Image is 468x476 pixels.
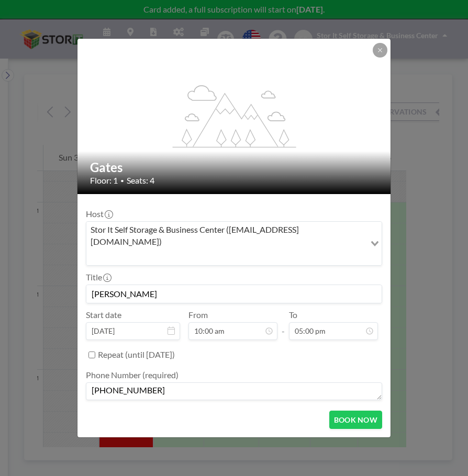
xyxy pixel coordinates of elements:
span: Floor: 1 [90,175,118,186]
span: - [282,313,285,336]
span: Seats: 4 [127,175,154,186]
button: BOOK NOW [329,411,382,429]
label: Start date [86,310,121,320]
h2: Gates [90,160,379,175]
label: Repeat (until [DATE]) [98,349,175,360]
input: Stor It Self Storage's reservation [86,285,382,303]
span: Stor It Self Storage & Business Center ([EMAIL_ADDRESS][DOMAIN_NAME]) [88,224,363,247]
g: flex-grow: 1.2; [173,84,296,147]
div: Search for option [86,222,382,265]
label: From [188,310,208,320]
label: Phone Number (required) [86,370,179,380]
label: Title [86,272,110,282]
input: Search for option [87,250,364,263]
span: • [120,177,124,185]
label: To [289,310,297,320]
label: Host [86,209,112,219]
